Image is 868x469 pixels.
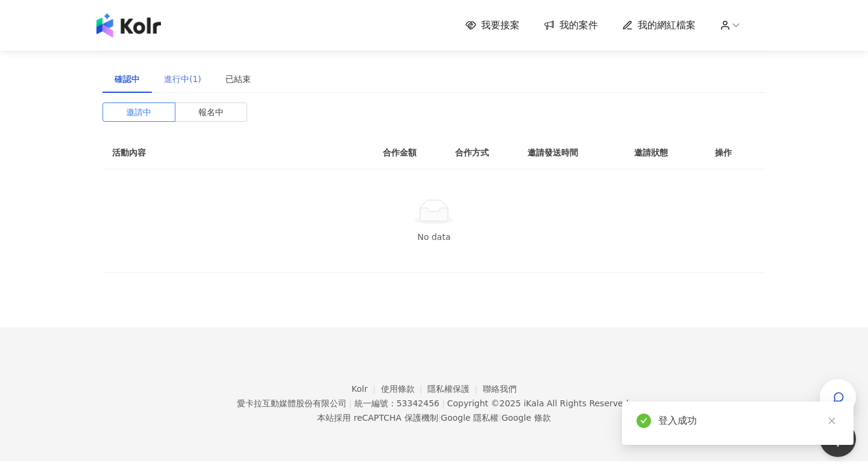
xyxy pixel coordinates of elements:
a: 隱私權保護 [427,384,483,394]
th: 合作金額 [373,136,445,169]
span: 我的案件 [559,19,598,32]
span: check-circle [637,414,651,428]
span: 我的網紅檔案 [638,19,696,32]
th: 操作 [705,136,766,169]
a: Google 隱私權 [441,413,498,423]
div: Copyright © 2025 All Rights Reserved. [447,398,631,408]
a: 我要接案 [465,19,520,32]
div: 登入成功 [658,414,839,428]
span: 邀請中 [126,103,151,121]
div: 統一編號：53342456 [354,398,439,408]
span: | [498,413,502,423]
div: No data [117,230,751,244]
span: | [349,398,352,408]
a: 聯絡我們 [483,384,517,394]
div: 進行中(1) [164,72,201,86]
span: 報名中 [198,103,224,121]
span: close [828,417,836,425]
div: 確認中 [115,72,140,86]
a: iKala [524,398,544,408]
th: 邀請發送時間 [518,136,624,169]
span: | [438,413,441,423]
a: 我的網紅檔案 [622,19,696,32]
div: 已結束 [225,72,251,86]
img: logo [96,13,161,37]
th: 活動內容 [102,136,344,169]
a: Google 條款 [502,413,551,423]
a: Kolr [351,384,380,394]
span: 本站採用 reCAPTCHA 保護機制 [317,411,550,425]
span: 我要接案 [481,19,520,32]
div: 愛卡拉互動媒體股份有限公司 [237,398,347,408]
a: 使用條款 [381,384,428,394]
th: 合作方式 [445,136,518,169]
span: | [442,398,445,408]
a: 我的案件 [544,19,598,32]
th: 邀請狀態 [624,136,705,169]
